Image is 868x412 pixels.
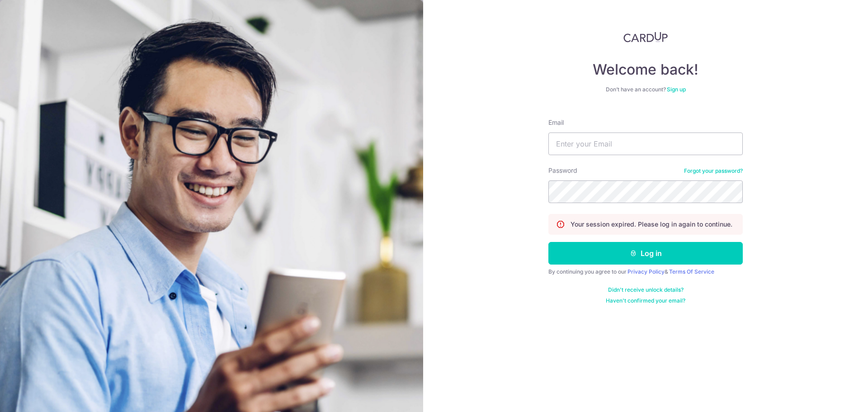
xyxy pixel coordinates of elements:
a: Didn't receive unlock details? [608,286,684,294]
button: Log in [548,242,743,265]
a: Haven't confirmed your email? [606,297,685,304]
a: Privacy Policy [627,268,665,275]
h4: Welcome back! [548,61,743,79]
div: By continuing you agree to our & [548,268,743,275]
p: Your session expired. Please log in again to continue. [571,220,732,229]
a: Terms Of Service [669,268,714,275]
label: Email [548,118,564,127]
img: CardUp Logo [623,32,668,43]
a: Sign up [667,86,686,93]
label: Password [548,166,577,175]
div: Don’t have an account? [548,86,743,93]
a: Forgot your password? [684,167,743,175]
input: Enter your Email [548,133,743,155]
